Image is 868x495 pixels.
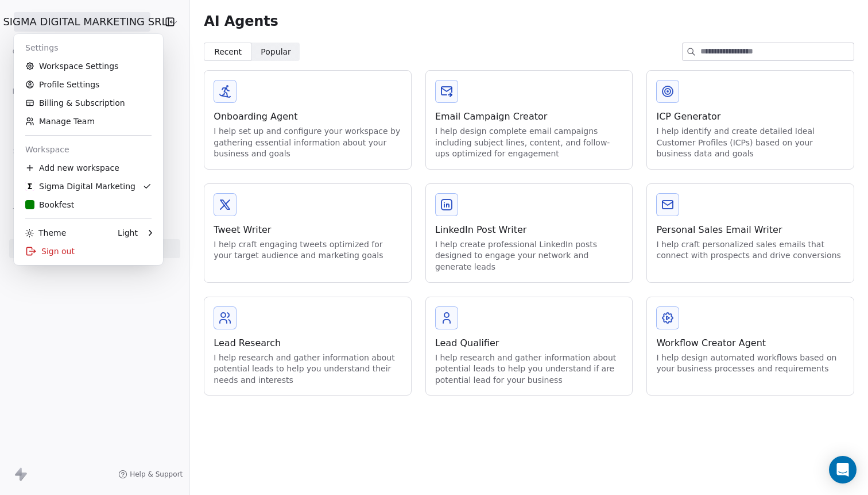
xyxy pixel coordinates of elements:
a: Profile Settings [18,75,158,94]
div: Light [118,227,138,239]
div: Settings [18,39,158,57]
a: Billing & Subscription [18,94,158,112]
img: Favicon.jpg [25,182,34,191]
div: Sigma Digital Marketing [25,181,135,192]
div: Add new workspace [18,159,158,177]
div: Sign out [18,242,158,260]
div: Workspace [18,140,158,159]
a: Manage Team [18,112,158,131]
div: Theme [25,227,66,239]
div: Bookfest [25,199,74,210]
a: Workspace Settings [18,57,158,75]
